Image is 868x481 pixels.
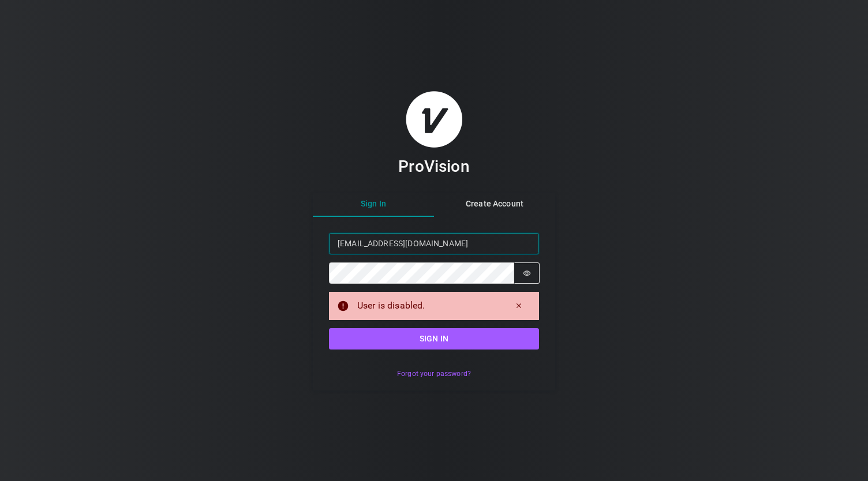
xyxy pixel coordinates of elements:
[329,233,539,254] input: Email
[391,366,477,382] button: Forgot your password?
[357,299,499,313] div: User is disabled.
[434,191,555,217] button: Create Account
[507,298,531,314] button: Dismiss alert
[329,328,539,350] button: Sign in
[514,262,540,283] button: Show password
[313,191,434,217] button: Sign In
[398,156,469,176] h3: ProVision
